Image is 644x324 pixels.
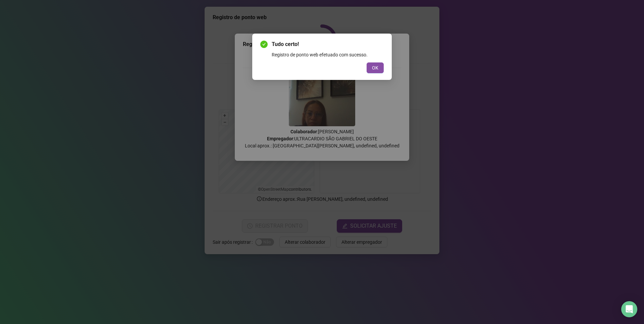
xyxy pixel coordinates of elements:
div: Open Intercom Messenger [621,301,637,317]
span: Tudo certo! [272,40,384,48]
div: Registro de ponto web efetuado com sucesso. [272,51,384,58]
button: OK [367,62,384,73]
span: OK [372,64,378,72]
span: check-circle [260,41,268,48]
